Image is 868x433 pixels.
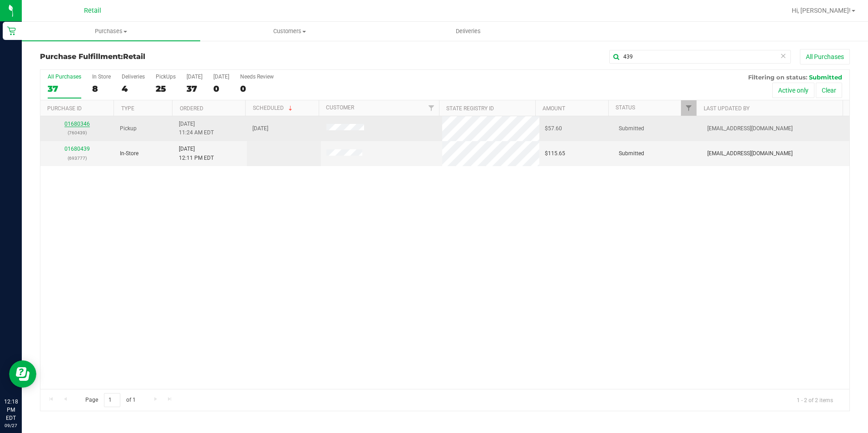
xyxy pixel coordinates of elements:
div: 4 [122,84,145,94]
span: [EMAIL_ADDRESS][DOMAIN_NAME] [707,124,793,133]
div: Deliveries [122,74,145,80]
a: Ordered [180,105,203,112]
p: (693777) [46,154,109,162]
span: Retail [123,52,145,61]
a: 01680439 [64,146,90,152]
span: In-Store [120,149,138,158]
span: Purchases [22,27,200,35]
span: Page of 1 [78,393,143,407]
input: 1 [104,393,120,407]
div: PickUps [156,74,176,80]
a: Purchases [22,22,200,41]
span: $57.60 [545,124,562,133]
div: In Store [92,74,111,80]
div: [DATE] [187,74,202,80]
span: Submitted [619,124,644,133]
button: Clear [816,83,842,98]
span: [EMAIL_ADDRESS][DOMAIN_NAME] [707,149,793,158]
div: 0 [213,84,229,94]
a: Scheduled [253,105,294,111]
a: Filter [424,100,439,116]
span: 1 - 2 of 2 items [789,393,840,407]
a: Filter [681,100,696,116]
a: State Registry ID [446,105,494,112]
a: 01680346 [64,121,90,127]
iframe: Resource center [9,360,36,388]
span: [DATE] [252,124,268,133]
span: Pickup [120,124,137,133]
div: [DATE] [213,74,229,80]
div: 8 [92,84,111,94]
p: 09/27 [4,422,18,429]
div: 37 [187,84,202,94]
span: Submitted [809,74,842,81]
a: Last Updated By [704,105,750,112]
a: Deliveries [379,22,557,41]
a: Type [121,105,134,112]
a: Amount [542,105,565,112]
span: Hi, [PERSON_NAME]! [792,7,851,14]
h3: Purchase Fulfillment: [40,53,310,61]
input: Search Purchase ID, Original ID, State Registry ID or Customer Name... [609,50,791,64]
div: 25 [156,84,176,94]
a: Customers [200,22,379,41]
div: 0 [240,84,274,94]
span: Customers [201,27,378,35]
button: Active only [772,83,814,98]
div: All Purchases [48,74,81,80]
inline-svg: Retail [7,26,16,35]
a: Purchase ID [47,105,82,112]
span: Retail [84,7,101,15]
div: Needs Review [240,74,274,80]
button: All Purchases [800,49,850,64]
span: Submitted [619,149,644,158]
span: $115.65 [545,149,565,158]
a: Customer [326,104,354,111]
p: 12:18 PM EDT [4,398,18,422]
span: Clear [780,50,786,62]
p: (760439) [46,128,109,137]
a: Status [616,104,635,111]
span: Filtering on status: [748,74,807,81]
span: [DATE] 11:24 AM EDT [179,120,214,137]
span: [DATE] 12:11 PM EDT [179,145,214,162]
span: Deliveries [444,27,493,35]
div: 37 [48,84,81,94]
